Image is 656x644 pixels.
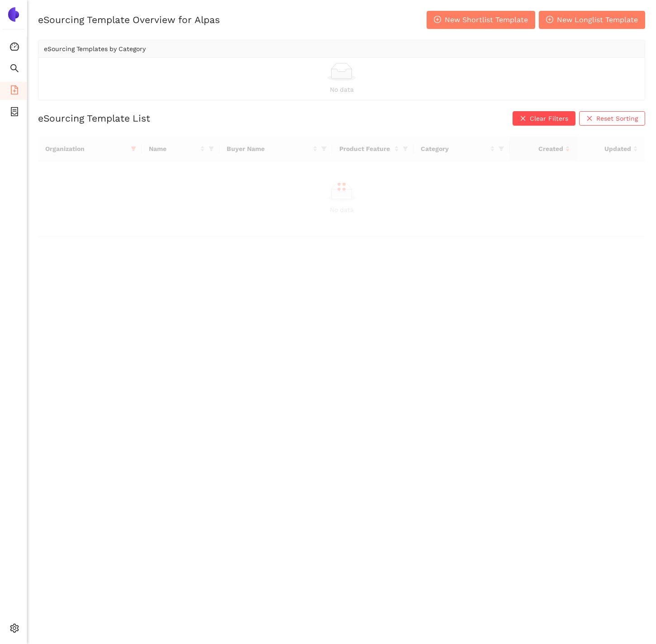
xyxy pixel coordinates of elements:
img: Logo [6,7,21,22]
button: closeReset Sorting [579,111,645,126]
span: setting [10,620,19,639]
span: Reset Sorting [596,113,638,123]
span: dashboard [10,39,19,57]
h2: eSourcing Template List [38,112,150,125]
span: New Shortlist Template [445,14,528,25]
span: eSourcing Templates by Category [44,45,146,52]
span: close [586,115,593,122]
button: closeClear Filters [513,111,575,126]
span: file-add [10,82,19,100]
span: close [520,115,526,122]
span: New Longlist Template [557,14,638,25]
span: search [10,61,19,79]
span: container [10,104,19,122]
h2: eSourcing Template Overview for Alpas [38,13,220,26]
button: plus-circleNew Longlist Template [539,11,645,29]
span: plus-circle [434,16,441,24]
button: plus-circleNew Shortlist Template [427,11,535,29]
div: No data [44,85,639,94]
span: plus-circle [546,16,553,24]
span: Clear Filters [530,113,568,123]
